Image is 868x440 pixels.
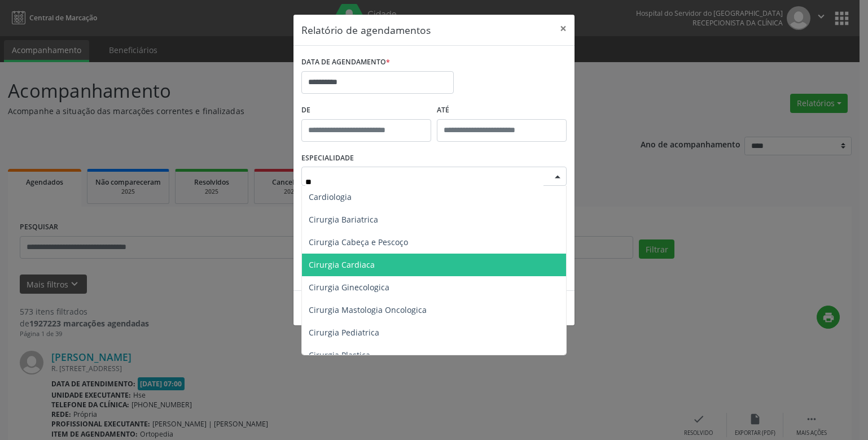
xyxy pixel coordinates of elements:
[309,327,379,338] span: Cirurgia Pediatrica
[437,102,567,119] label: ATÉ
[309,282,389,293] span: Cirurgia Ginecologica
[309,259,375,270] span: Cirurgia Cardiaca
[301,23,431,37] h5: Relatório de agendamentos
[552,15,575,42] button: Close
[309,237,408,247] span: Cirurgia Cabeça e Pescoço
[301,102,431,119] label: De
[309,191,352,202] span: Cardiologia
[301,54,390,71] label: DATA DE AGENDAMENTO
[309,350,370,360] span: Cirurgia Plastica
[309,304,427,315] span: Cirurgia Mastologia Oncologica
[309,214,378,225] span: Cirurgia Bariatrica
[301,150,354,167] label: ESPECIALIDADE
